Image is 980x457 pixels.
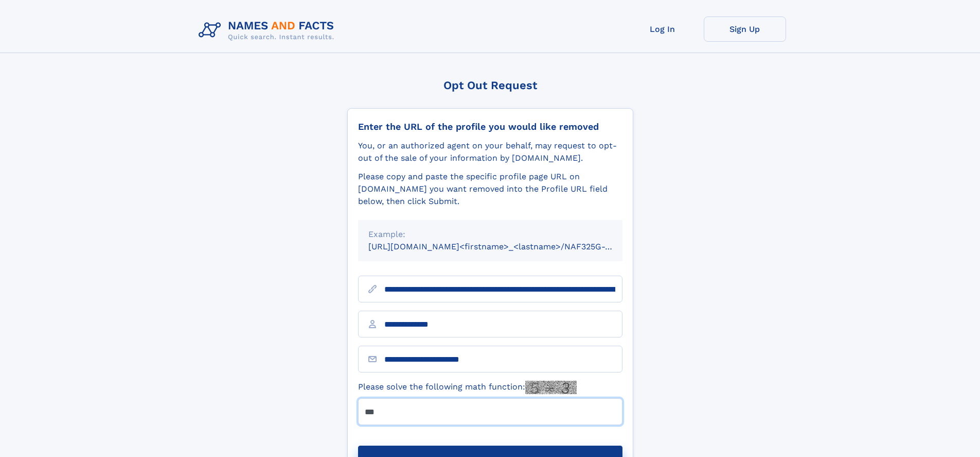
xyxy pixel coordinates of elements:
[358,140,622,164] div: You, or an authorized agent on your behalf, may request to opt-out of the sale of your informatio...
[347,79,633,92] div: Opt Out Request
[358,381,577,394] label: Please solve the following math function:
[704,16,786,42] a: Sign Up
[368,242,642,251] small: [URL][DOMAIN_NAME]<firstname>_<lastname>/NAF325G-xxxxxxxx
[368,228,612,241] div: Example:
[358,171,622,208] div: Please copy and paste the specific profile page URL on [DOMAIN_NAME] you want removed into the Pr...
[194,16,343,44] img: Logo Names and Facts
[358,121,622,132] div: Enter the URL of the profile you would like removed
[621,16,704,42] a: Log In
